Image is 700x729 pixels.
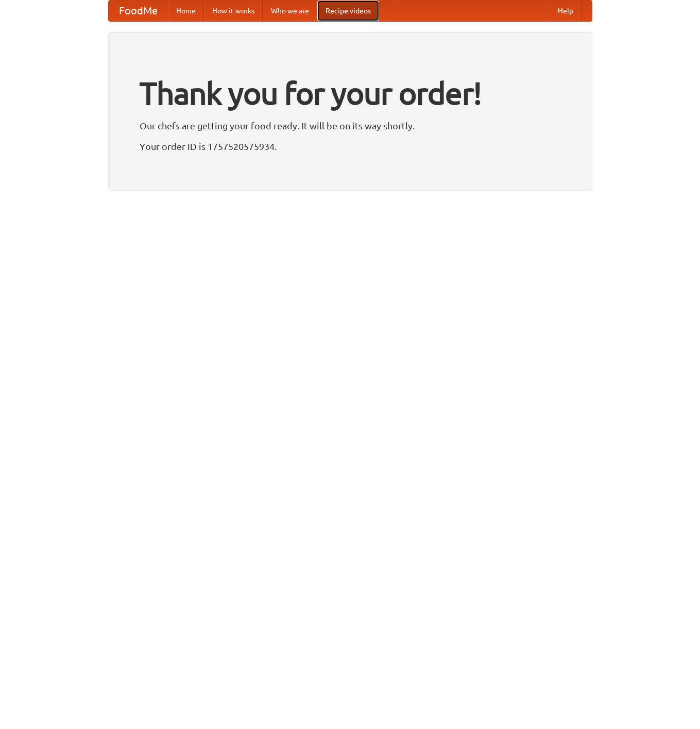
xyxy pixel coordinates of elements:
[317,1,379,21] a: Recipe videos
[263,1,317,21] a: Who we are
[140,118,561,133] p: Our chefs are getting your food ready. It will be on its way shortly.
[109,1,168,21] a: FoodMe
[550,1,582,21] a: Help
[204,1,263,21] a: How it works
[168,1,204,21] a: Home
[140,69,561,118] h1: Thank you for your order!
[140,139,561,154] p: Your order ID is 1757520575934.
